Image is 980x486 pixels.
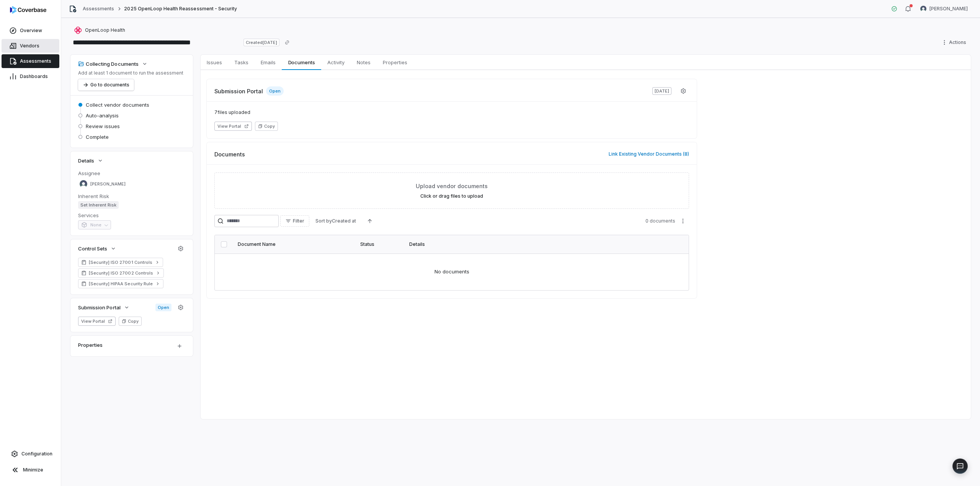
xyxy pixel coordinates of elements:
[324,57,348,67] span: Activity
[2,39,59,53] a: Vendors
[929,6,968,12] span: [PERSON_NAME]
[89,281,153,287] span: [Security] HIPAA Security Rule
[83,6,114,12] a: Assessments
[311,215,361,227] button: Sort byCreated at
[238,241,351,247] div: Document Name
[606,146,691,162] button: Link Existing Vendor Documents (8)
[89,259,152,265] span: [Security] ISO 27001 Controls
[119,317,142,326] button: Copy
[76,242,119,255] button: Control Sets
[85,27,125,33] span: OpenLoop Health
[280,36,294,49] button: Copy link
[78,279,163,288] a: [Security] HIPAA Security Rule
[76,57,150,71] button: Collecting Documents
[3,462,58,478] button: Minimize
[215,254,689,290] td: No documents
[214,122,252,131] button: View Portal
[645,218,675,224] span: 0 documents
[20,73,48,80] span: Dashboards
[231,57,252,67] span: Tasks
[21,451,52,457] span: Configuration
[78,60,139,67] div: Collecting Documents
[920,6,926,12] img: Jesse Nord avatar
[78,79,134,91] button: Go to documents
[78,317,116,326] button: View Portal
[78,304,121,311] span: Submission Portal
[360,241,400,247] div: Status
[258,57,279,67] span: Emails
[10,6,46,14] img: logo-D7KZi-bG.svg
[362,215,377,227] button: Ascending
[78,268,164,278] a: [Security] ISO 27002 Controls
[214,87,263,95] span: Submission Portal
[354,57,374,67] span: Notes
[80,180,87,188] img: Jesse Nord avatar
[939,37,971,48] button: Actions
[86,101,149,108] span: Collect vendor documents
[76,154,106,167] button: Details
[409,241,666,247] div: Details
[78,258,163,267] a: [Security] ISO 27001 Controls
[20,58,51,64] span: Assessments
[86,133,109,140] span: Complete
[86,112,119,119] span: Auto-analysis
[243,39,279,46] span: Created [DATE]
[89,270,153,276] span: [Security] ISO 27002 Controls
[652,87,671,95] span: [DATE]
[78,193,185,200] dt: Inherent Risk
[214,109,689,115] span: 7 files uploaded
[78,157,94,164] span: Details
[255,122,278,131] button: Copy
[3,447,58,461] a: Configuration
[78,70,183,76] p: Add at least 1 document to run the assessment
[416,182,488,190] span: Upload vendor documents
[76,301,132,314] button: Submission Portal
[204,57,225,67] span: Issues
[266,86,284,96] span: Open
[214,150,245,158] span: Documents
[367,218,373,224] svg: Ascending
[2,54,59,68] a: Assessments
[78,212,185,219] dt: Services
[90,181,126,187] span: [PERSON_NAME]
[380,57,410,67] span: Properties
[420,193,483,199] label: Click or drag files to upload
[78,245,107,252] span: Control Sets
[124,6,237,12] span: 2025 OpenLoop Health Reassessment - Security
[86,123,120,130] span: Review issues
[78,170,185,177] dt: Assignee
[293,218,304,224] span: Filter
[916,3,972,15] button: Jesse Nord avatar[PERSON_NAME]
[280,215,309,227] button: Filter
[2,24,59,37] a: Overview
[72,23,127,37] button: https://openloophealth.com/OpenLoop Health
[285,57,318,67] span: Documents
[155,304,171,311] span: Open
[677,215,689,227] button: More actions
[2,70,59,83] a: Dashboards
[20,43,39,49] span: Vendors
[78,201,119,209] span: Set Inherent Risk
[23,467,43,473] span: Minimize
[20,28,42,34] span: Overview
